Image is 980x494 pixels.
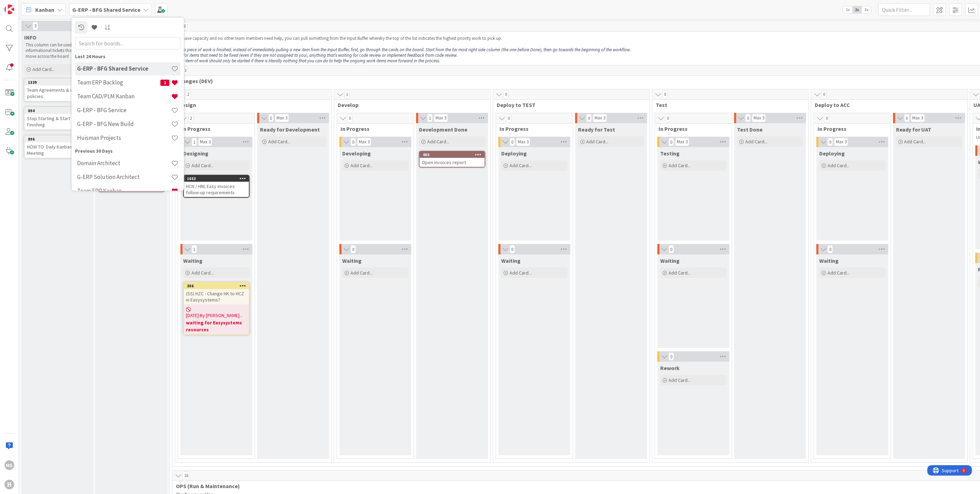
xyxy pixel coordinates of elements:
h4: Team ERP Backlog [77,79,160,86]
div: Max 3 [913,116,923,120]
span: Waiting [342,257,362,264]
span: 0 [824,114,830,123]
div: H [4,480,14,489]
a: 896HOW TO: Daily Kanban Meeting [24,135,91,158]
div: Last 24 Hours [75,53,180,60]
a: 306(SS) HZC - Change HK to HCZ in Easysystems?[DATE] By [PERSON_NAME]...waiting for Easysystems r... [183,282,250,335]
span: Add Card... [351,270,373,276]
span: Design [179,101,323,108]
span: Deploy to TEST [497,101,641,108]
h4: G-ERP Solution Architect [77,173,171,180]
span: 2x [852,6,862,13]
div: 894 [25,108,90,114]
span: Add Card... [828,162,850,169]
span: Rework [660,365,680,371]
span: Deploying [501,150,527,157]
span: 0 [669,138,674,146]
div: 480 [420,152,485,158]
div: Max 3 [436,116,446,120]
span: Waiting [183,257,203,264]
div: Team Agreements & Work policies [25,86,90,101]
span: In Progress [500,125,564,132]
span: 2 [185,90,191,99]
div: 1653 [184,176,249,182]
span: Add Card... [669,270,691,276]
span: 1 [192,245,197,253]
span: 0 [351,245,356,253]
div: Open invoices report [420,158,485,167]
b: waiting for Easysystems resources [186,319,247,333]
div: 894 [28,108,90,113]
span: INFO [24,34,36,41]
span: Support [15,1,31,9]
p: This column can be used for informational tickets that will not move across the board [26,42,89,59]
h4: Team CAD/PLM Kanban [77,93,171,100]
span: 2 [188,114,194,123]
span: 3 [183,66,188,75]
div: MS [4,460,14,470]
div: HCN / HNL Easy invoices follow-up requirements [184,182,249,197]
span: 3x [862,6,871,13]
div: (SS) HZC - Change HK to HCZ in Easysystems? [184,289,249,304]
span: 0 [669,352,674,361]
div: Max 3 [518,140,529,144]
span: In Progress [818,125,882,132]
span: 1 [344,90,350,99]
img: Visit kanbanzone.com [4,5,14,14]
span: Add Card... [427,138,449,145]
span: Testing [660,150,680,157]
a: 894Stop Starting & Start Finishing [24,107,91,130]
span: Waiting [501,257,521,264]
span: Deploy to ACC [815,101,959,108]
span: Ready for Development [260,126,320,133]
span: 0 [745,114,751,122]
div: Max 3 [754,116,764,120]
div: 306 [184,283,249,289]
em: Once a piece of work is finished, instead of immediately pulling a new item from the Input Buffer... [173,47,631,53]
input: Search for boards... [75,37,180,49]
span: Kanban [35,6,54,14]
span: 0 [347,114,353,123]
span: 1 [160,79,169,86]
span: Add Card... [510,270,532,276]
span: Ready for UAT [896,126,932,133]
div: HOW TO: Daily Kanban Meeting [25,142,90,158]
span: 0 [662,90,668,99]
span: Develop [338,101,482,108]
span: Developing [342,150,371,157]
div: Max 3 [277,116,287,120]
span: Ready for Test [578,126,615,133]
span: Add Card... [745,138,767,145]
span: Deploying [819,150,845,157]
span: Add Card... [351,162,373,169]
div: 896 [25,136,90,142]
a: 480Open invoices report [419,151,485,168]
div: Max 3 [836,140,847,144]
div: Stop Starting & Start Finishing [25,114,90,129]
b: G-ERP - BFG Shared Service [72,6,140,13]
div: Max 3 [359,140,370,144]
span: Waiting [819,257,839,264]
h4: Huisman Projects [77,134,171,141]
input: Quick Filter... [878,3,930,16]
div: 894Stop Starting & Start Finishing [25,108,90,129]
span: Add Card... [192,270,214,276]
span: 3 [32,22,38,30]
div: 9 [36,3,38,8]
span: Add Card... [904,138,926,145]
h4: Team ERP Kanban [77,187,171,194]
span: 0 [351,138,356,146]
div: 896 [28,137,90,142]
h4: G-ERP - BFG Shared Service [77,65,171,72]
span: Add Card... [268,138,290,145]
span: 0 [828,138,833,146]
span: 0 [669,245,674,253]
em: Look for items that need to be fixed (even if they are not assigned to you), anything that’s wait... [173,52,458,58]
span: 1 [192,138,197,146]
span: 0 [665,114,671,123]
div: 1653HCN / HNL Easy invoices follow-up requirements [184,176,249,197]
span: 0 [821,90,827,99]
div: Max 3 [595,116,605,120]
div: 1339Team Agreements & Work policies [25,79,90,101]
span: Add Card... [510,162,532,169]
